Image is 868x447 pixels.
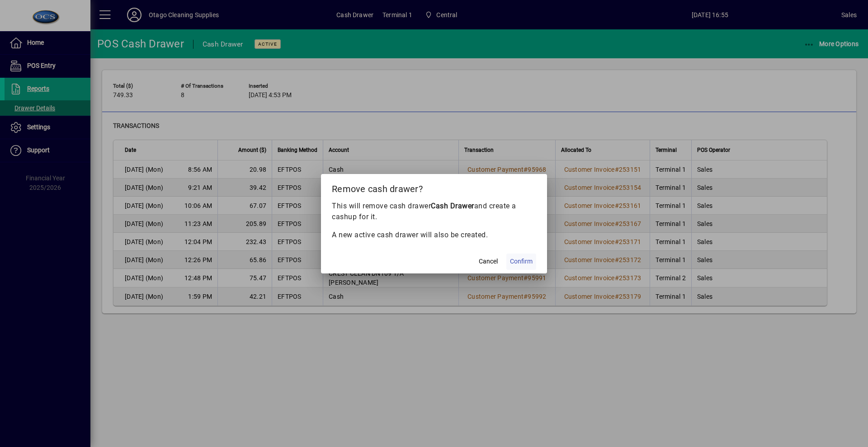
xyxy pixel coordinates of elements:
button: Cancel [474,254,503,270]
h2: Remove cash drawer? [321,174,547,200]
p: A new active cash drawer will also be created. [332,230,536,240]
span: Cancel [479,257,498,266]
p: This will remove cash drawer and create a cashup for it. [332,201,536,222]
button: Confirm [506,254,536,270]
b: Cash Drawer [431,202,474,210]
span: Confirm [510,257,533,266]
